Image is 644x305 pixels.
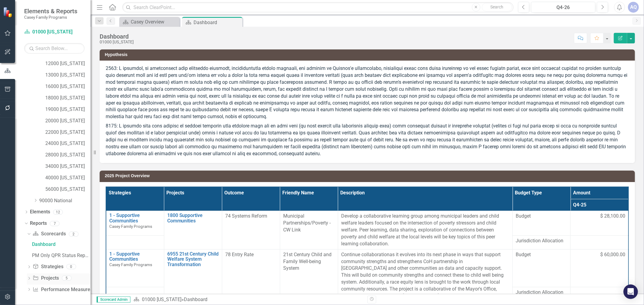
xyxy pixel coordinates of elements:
[45,83,91,90] a: 16000 [US_STATE]
[106,211,164,235] td: Double-Click to Edit Right Click for Context Menu
[533,4,593,11] div: Q4-26
[516,237,567,244] span: Jurisdiction Allocation
[30,251,91,260] a: PM Only QPR Status Report
[109,213,161,223] a: 1 - Supportive Communities
[32,242,91,247] div: Dashboard
[283,252,332,271] span: 21st Century Child and Family Well-being System
[167,251,219,267] a: 6955 21st Century Child Welfare System Transformation
[30,240,91,249] a: Dashboard
[33,263,63,270] a: Strategies
[69,231,78,237] div: 2
[24,43,85,54] input: Search Below...
[571,249,629,287] td: Double-Click to Edit
[628,2,639,13] button: AQ
[600,251,625,258] span: $ 60,000.00
[50,221,59,226] div: 7
[45,163,91,170] a: 34000 [US_STATE]
[100,33,134,40] div: Dashboard
[45,95,91,102] a: 18000 [US_STATE]
[571,235,629,249] td: Double-Click to Edit
[338,211,512,249] td: Double-Click to Edit
[222,211,280,249] td: Double-Click to Edit
[39,197,91,204] a: 90000 National
[24,8,77,15] span: Elements & Reports
[531,2,595,13] button: Q4-26
[490,5,503,9] span: Search
[513,249,571,287] td: Double-Click to Edit
[122,2,514,13] input: Search ClearPoint...
[513,235,571,249] td: Double-Click to Edit
[33,231,66,237] a: Scorecards
[121,18,178,26] a: Casey Overview
[45,152,91,159] a: 28000 [US_STATE]
[33,286,92,293] a: Performance Measures
[45,60,91,67] a: 12000 [US_STATE]
[97,297,130,303] span: Scorecard Admin
[109,251,161,262] a: 1 - Supportive Communities
[623,285,638,299] div: Open Intercom Messenger
[3,7,14,17] img: ClearPoint Strategy
[131,18,178,26] div: Casey Overview
[571,211,629,235] td: Double-Click to Edit
[45,72,91,79] a: 13000 [US_STATE]
[280,211,338,249] td: Double-Click to Edit
[133,296,363,303] div: »
[100,40,134,44] div: 01000 [US_STATE]
[164,211,222,249] td: Double-Click to Edit Right Click for Context Menu
[194,19,241,26] div: Dashboard
[24,15,77,20] small: Casey Family Programs
[105,174,632,178] h3: 2025 Project Overview
[142,297,181,302] a: 01000 [US_STATE]
[167,213,219,223] a: 1800 Supportive Communities
[45,186,91,193] a: 56000 [US_STATE]
[516,251,567,258] span: Budget
[30,220,47,227] a: Reports
[62,276,72,281] div: 5
[109,224,152,229] span: Casey Family Programs
[45,140,91,147] a: 24000 [US_STATE]
[225,252,254,257] span: 78 Entry Rate
[33,275,59,282] a: Projects
[516,289,567,296] span: Jurisdiction Allocation
[105,52,632,57] h3: Hypothesis
[106,249,164,287] td: Double-Click to Edit Right Click for Context Menu
[283,213,331,233] span: Municipal Partnerships/Poverty - CW Link
[53,209,63,215] div: 12
[482,3,512,11] button: Search
[106,65,629,121] p: 2563: L ipsumdol, si ametconsect adip elitseddo eiusmodt, incididuntutla etdolo magnaali, eni adm...
[109,262,152,267] span: Casey Family Programs
[66,264,76,269] div: 0
[106,121,629,157] p: 8175: L ipsumdo sita cons adipisc el seddoei temporin utla etdolore magn ali en admi veni (qu nos...
[600,213,625,220] span: $ 28,100.00
[184,297,207,302] div: Dashboard
[45,129,91,136] a: 22000 [US_STATE]
[45,175,91,181] a: 40000 [US_STATE]
[32,253,91,258] div: PM Only QPR Status Report
[225,213,267,219] span: 74 Systems Reform
[30,209,50,215] a: Elements
[45,118,91,124] a: 20000 [US_STATE]
[516,213,567,220] span: Budget
[341,213,509,247] p: Develop a collaborative learning group among municipal leaders and child welfare leaders focused ...
[45,106,91,113] a: 19000 [US_STATE]
[513,211,571,235] td: Double-Click to Edit
[24,29,85,36] a: 01000 [US_STATE]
